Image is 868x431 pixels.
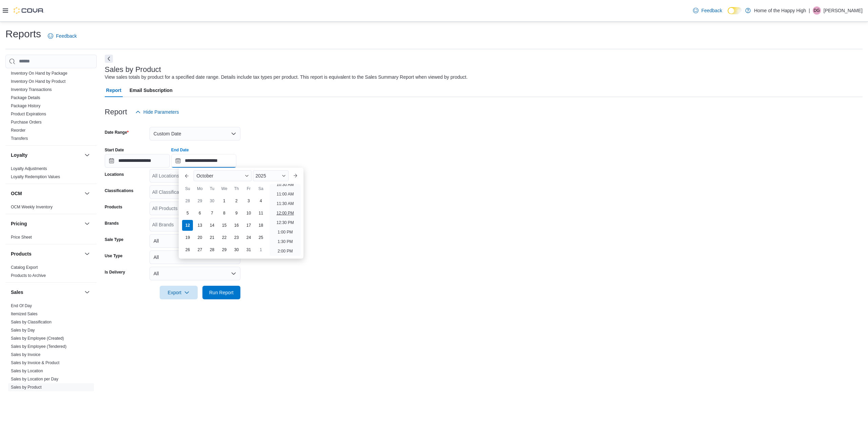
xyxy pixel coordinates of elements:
button: Products [83,250,91,258]
button: Pricing [83,220,91,228]
label: Use Type [105,253,122,259]
div: day-18 [255,220,266,231]
a: Sales by Invoice [11,352,40,357]
a: Itemized Sales [11,312,38,316]
a: Inventory On Hand by Package [11,71,67,76]
div: day-31 [243,244,254,255]
a: Transfers [11,136,28,141]
div: Mo [194,183,205,194]
span: Sales by Employee (Tendered) [11,344,66,349]
button: Products [11,250,82,257]
div: Products [5,263,97,282]
button: All [150,234,240,248]
h3: Report [105,108,127,116]
div: View sales totals by product for a specified date range. Details include tax types per product. T... [105,74,468,81]
span: Sales by Product [11,385,42,390]
div: Sa [255,183,266,194]
input: Press the down key to open a popover containing a calendar. [105,154,170,168]
span: Purchase Orders [11,119,42,125]
button: Hide Parameters [133,105,182,119]
a: Feedback [45,29,79,43]
span: Products to Archive [11,273,46,278]
span: Package History [11,103,40,109]
a: Sales by Day [11,328,35,333]
div: day-13 [194,220,205,231]
span: Inventory On Hand by Product [11,79,65,84]
a: Sales by Location per Day [11,377,58,381]
a: Feedback [690,4,725,17]
h3: Loyalty [11,152,27,158]
div: day-20 [194,232,205,243]
a: Sales by Invoice & Product [11,360,59,365]
span: Report [106,83,121,97]
div: Loyalty [5,165,97,184]
div: day-16 [231,220,242,231]
span: Sales by Day [11,327,35,333]
div: day-24 [243,232,254,243]
span: 2025 [256,173,266,179]
label: Sale Type [105,237,123,242]
a: OCM Weekly Inventory [11,205,53,209]
p: | [809,6,810,15]
span: Sales by Location [11,368,43,374]
div: day-22 [219,232,230,243]
div: Su [182,183,193,194]
span: Catalog Export [11,265,38,270]
li: 11:00 AM [274,190,297,198]
div: day-30 [206,195,217,206]
label: Is Delivery [105,269,125,275]
input: Dark Mode [728,7,742,14]
div: day-8 [219,208,230,219]
button: Export [160,286,198,299]
span: Reorder [11,128,25,133]
div: day-17 [243,220,254,231]
span: October [196,173,213,179]
div: Deena Gaudreau [813,6,821,15]
p: Home of the Happy High [754,6,806,15]
button: Sales [11,289,82,296]
div: day-7 [206,208,217,219]
span: Run Report [209,289,234,296]
div: Sales [5,302,97,418]
span: Export [164,286,194,299]
button: OCM [83,189,91,198]
div: October, 2025 [181,195,267,256]
li: 1:30 PM [275,238,296,246]
a: Sales by Location [11,369,43,373]
a: Loyalty Redemption Values [11,174,60,179]
div: day-25 [255,232,266,243]
div: day-9 [231,208,242,219]
div: day-3 [243,195,254,206]
label: End Date [171,147,189,153]
a: Sales by Employee (Tendered) [11,344,66,349]
div: day-28 [206,244,217,255]
label: Products [105,204,122,210]
div: day-30 [231,244,242,255]
label: Locations [105,172,124,177]
div: day-27 [194,244,205,255]
label: Start Date [105,147,124,153]
button: Pricing [11,220,82,227]
button: All [150,267,240,280]
input: Press the down key to enter a popover containing a calendar. Press the escape key to close the po... [171,154,236,168]
div: day-14 [206,220,217,231]
div: day-26 [182,244,193,255]
div: day-11 [255,208,266,219]
span: Feedback [701,7,722,14]
button: Sales [83,288,91,296]
a: Price Sheet [11,235,32,240]
h3: Sales by Product [105,65,161,74]
div: We [219,183,230,194]
button: Loyalty [83,151,91,159]
div: Fr [243,183,254,194]
span: Feedback [56,33,77,39]
div: day-5 [182,208,193,219]
p: [PERSON_NAME] [824,6,863,15]
a: Inventory Transactions [11,87,52,92]
li: 2:00 PM [275,247,296,255]
span: Sales by Employee (Created) [11,336,64,341]
span: Price Sheet [11,235,32,240]
div: day-29 [194,195,205,206]
a: Package History [11,104,40,108]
